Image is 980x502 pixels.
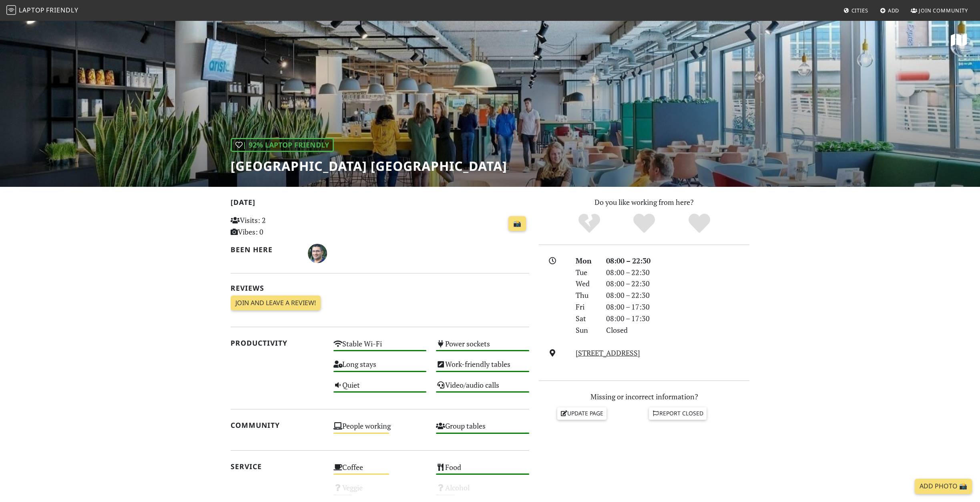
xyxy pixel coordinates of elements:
div: Thu [571,289,601,301]
h2: Community [231,421,324,429]
a: Report closed [649,407,707,419]
a: Update page [557,407,607,419]
div: 08:00 – 17:30 [601,313,754,324]
a: Add Photo 📸 [915,479,972,494]
img: 1797-ahmet.jpg [308,244,327,263]
h2: Productivity [231,339,324,347]
div: Closed [601,324,754,336]
a: Join Community [908,3,971,18]
div: Long stays [329,358,432,378]
span: Add [888,7,900,14]
div: Tue [571,267,601,278]
div: No [562,213,617,235]
div: 08:00 – 22:30 [601,255,754,267]
div: 08:00 – 22:30 [601,267,754,278]
div: Sat [571,313,601,324]
a: [STREET_ADDRESS] [576,348,640,358]
div: | 92% Laptop Friendly [231,138,334,152]
div: Work-friendly tables [431,358,534,378]
div: 08:00 – 22:30 [601,289,754,301]
span: Cities [851,7,868,14]
h2: Been here [231,245,298,254]
a: Join and leave a review! [231,296,321,311]
div: People working [329,419,432,440]
p: Visits: 2 Vibes: 0 [231,215,324,238]
h2: [DATE] [231,198,529,210]
div: Fri [571,301,601,313]
div: Video/audio calls [431,379,534,399]
span: Friendly [46,6,78,14]
span: Laptop [19,6,45,14]
div: Definitely! [672,213,727,235]
div: Power sockets [431,337,534,358]
div: Veggie [329,481,432,502]
div: Coffee [329,461,432,481]
div: Food [431,461,534,481]
div: 08:00 – 17:30 [601,301,754,313]
div: Alcohol [431,481,534,502]
a: 📸 [508,216,526,231]
div: Yes [617,213,672,235]
img: LaptopFriendly [6,5,16,15]
div: Stable Wi-Fi [329,337,432,358]
p: Do you like working from here? [539,196,749,208]
div: Mon [571,255,601,267]
div: Quiet [329,379,432,399]
a: Cities [840,3,872,18]
a: Add [877,3,903,18]
h1: [GEOGRAPHIC_DATA] [GEOGRAPHIC_DATA] [231,158,507,174]
span: Join Community [919,7,968,14]
span: Ahmet Baysa [308,248,327,257]
a: LaptopFriendly LaptopFriendly [6,4,78,18]
div: Sun [571,324,601,336]
div: Wed [571,278,601,289]
h2: Reviews [231,284,529,292]
p: Missing or incorrect information? [539,391,749,403]
div: 08:00 – 22:30 [601,278,754,289]
h2: Service [231,462,324,471]
div: Group tables [431,419,534,440]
